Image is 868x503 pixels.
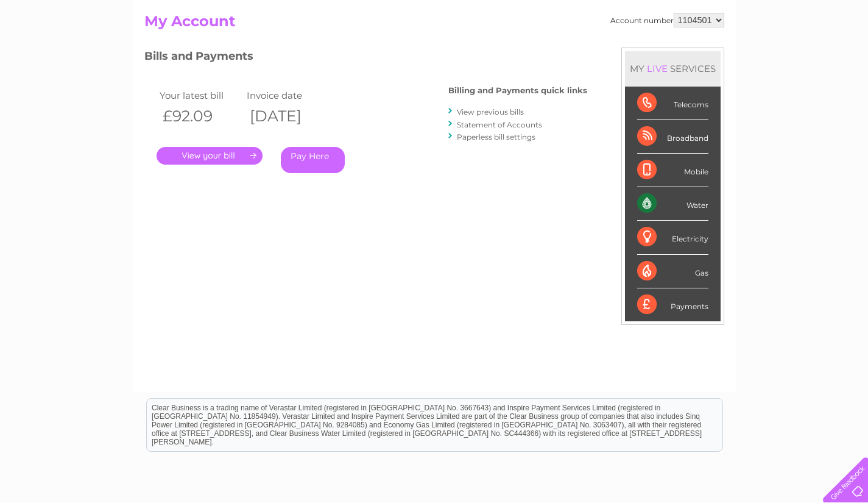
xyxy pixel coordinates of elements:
[718,52,755,61] a: Telecoms
[144,13,724,36] h2: My Account
[457,120,542,129] a: Statement of Accounts
[147,7,722,59] div: Clear Business is a trading name of Verastar Limited (registered in [GEOGRAPHIC_DATA] No. 3667643...
[625,51,721,86] div: MY SERVICES
[157,87,244,104] td: Your latest bill
[684,52,711,61] a: Energy
[610,13,724,27] div: Account number
[448,86,587,95] h4: Billing and Payments quick links
[457,107,524,116] a: View previous bills
[457,132,535,141] a: Paperless bill settings
[637,255,708,288] div: Gas
[637,288,708,321] div: Payments
[637,187,708,221] div: Water
[637,87,708,120] div: Telecoms
[762,52,780,61] a: Blog
[244,104,331,129] th: [DATE]
[281,147,345,173] a: Pay Here
[157,147,263,165] a: .
[144,48,587,69] h3: Bills and Payments
[828,52,857,61] a: Log out
[787,52,817,61] a: Contact
[244,87,331,104] td: Invoice date
[637,120,708,154] div: Broadband
[637,154,708,187] div: Mobile
[637,221,708,254] div: Electricity
[638,6,722,21] a: 0333 014 3131
[654,52,677,61] a: Water
[157,104,244,129] th: £92.09
[30,32,93,69] img: logo.png
[644,63,670,74] div: LIVE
